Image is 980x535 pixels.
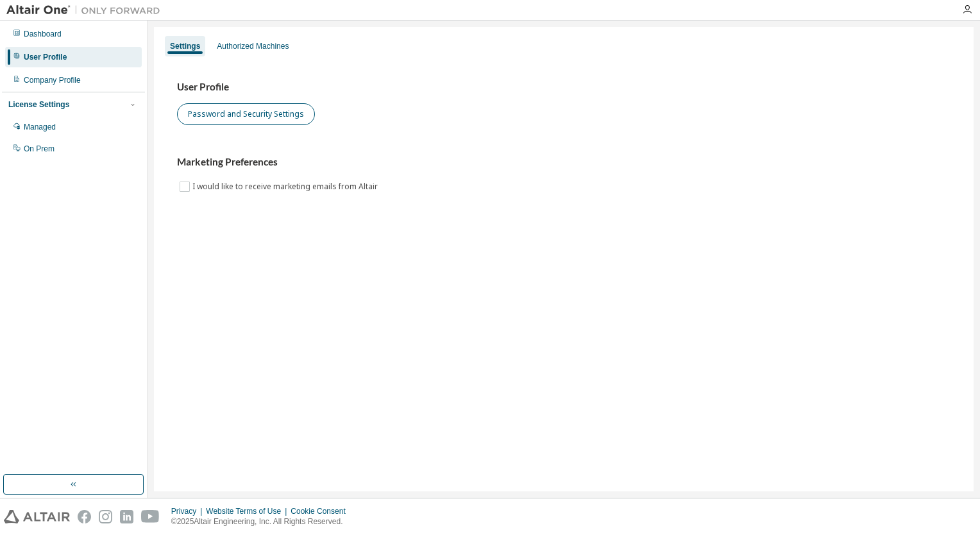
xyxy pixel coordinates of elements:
[24,52,67,62] div: User Profile
[4,510,70,523] img: altair_logo.svg
[8,99,69,110] div: License Settings
[217,41,289,51] div: Authorized Machines
[120,510,133,523] img: linkedin.svg
[177,81,950,94] h3: User Profile
[6,4,167,17] img: Altair One
[177,103,315,125] button: Password and Security Settings
[177,156,950,169] h3: Marketing Preferences
[171,506,206,516] div: Privacy
[171,516,353,527] p: © 2025 Altair Engineering, Inc. All Rights Reserved.
[78,510,91,523] img: facebook.svg
[24,75,81,85] div: Company Profile
[99,510,112,523] img: instagram.svg
[170,41,200,51] div: Settings
[24,144,55,154] div: On Prem
[206,506,291,516] div: Website Terms of Use
[24,29,62,39] div: Dashboard
[192,179,380,194] label: I would like to receive marketing emails from Altair
[141,510,160,523] img: youtube.svg
[291,506,353,516] div: Cookie Consent
[24,122,56,132] div: Managed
